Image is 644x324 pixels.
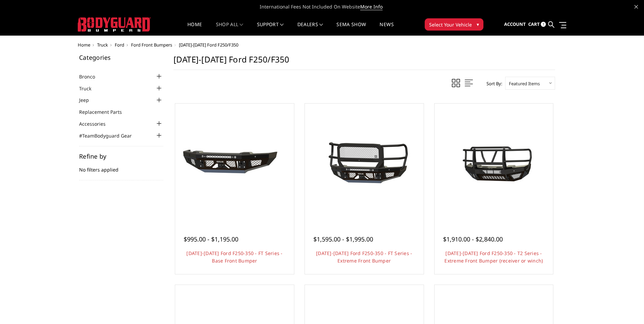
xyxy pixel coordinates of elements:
div: No filters applied [79,153,163,180]
a: [DATE]-[DATE] Ford F250-350 - T2 Series - Extreme Front Bumper (receiver or winch) [444,250,543,264]
a: [DATE]-[DATE] Ford F250-350 - FT Series - Base Front Bumper [186,250,282,264]
a: shop all [216,22,243,35]
a: Truck [79,85,100,92]
h1: [DATE]-[DATE] Ford F250/F350 [173,54,555,70]
span: 1 [541,22,546,27]
img: BODYGUARD BUMPERS [78,17,151,32]
span: Account [504,21,526,27]
span: ▾ [477,21,479,28]
a: Cart 1 [528,15,546,34]
span: [DATE]-[DATE] Ford F250/F350 [179,42,238,48]
span: $995.00 - $1,195.00 [184,235,238,243]
span: Select Your Vehicle [429,21,472,28]
a: Bronco [79,73,104,80]
a: 2023-2025 Ford F250-350 - FT Series - Base Front Bumper [177,105,292,221]
a: Accessories [79,120,114,127]
button: Select Your Vehicle [425,18,483,31]
a: Ford [115,42,124,48]
a: News [380,22,393,35]
span: $1,595.00 - $1,995.00 [313,235,373,243]
img: 2023-2025 Ford F250-350 - FT Series - Base Front Bumper [180,138,289,188]
h5: Refine by [79,153,163,159]
a: Truck [97,42,108,48]
img: 2023-2025 Ford F250-350 - T2 Series - Extreme Front Bumper (receiver or winch) [439,132,548,193]
a: Home [78,42,90,48]
a: More Info [360,3,383,10]
iframe: Chat Widget [610,291,644,324]
span: $1,910.00 - $2,840.00 [443,235,503,243]
a: Jeep [79,96,97,104]
a: [DATE]-[DATE] Ford F250-350 - FT Series - Extreme Front Bumper [316,250,412,264]
a: Support [257,22,284,35]
a: Home [187,22,202,35]
span: Cart [528,21,540,27]
a: 2023-2025 Ford F250-350 - FT Series - Extreme Front Bumper 2023-2025 Ford F250-350 - FT Series - ... [307,105,422,221]
a: Replacement Parts [79,108,130,115]
label: Sort By: [483,78,502,89]
a: #TeamBodyguard Gear [79,132,140,139]
a: Dealers [297,22,323,35]
a: Ford Front Bumpers [131,42,172,48]
a: 2023-2025 Ford F250-350 - T2 Series - Extreme Front Bumper (receiver or winch) 2023-2025 Ford F25... [436,105,552,221]
a: Account [504,15,526,34]
a: SEMA Show [336,22,366,35]
h5: Categories [79,54,163,60]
